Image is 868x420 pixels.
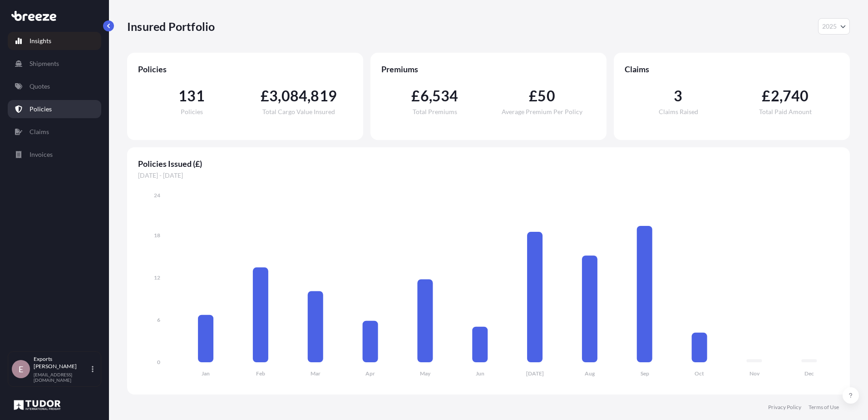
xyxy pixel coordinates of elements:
tspan: Feb [256,370,265,377]
a: Terms of Use [809,404,839,411]
a: Insights [8,32,101,50]
span: £ [762,89,770,103]
tspan: Dec [804,370,814,377]
tspan: May [420,370,431,377]
tspan: 0 [157,359,160,365]
a: Shipments [8,55,101,73]
span: Claims Raised [659,109,698,115]
tspan: Aug [585,370,595,377]
span: Total Paid Amount [759,109,812,115]
tspan: 6 [157,316,160,323]
button: Year Selector [818,18,850,35]
span: Policies [181,109,203,115]
tspan: Mar [311,370,321,377]
span: 740 [783,89,809,103]
p: Policies [30,105,52,114]
a: Policies [8,100,101,118]
a: Claims [8,123,101,141]
img: organization-logo [11,398,63,412]
span: , [429,89,432,103]
span: £ [529,89,538,103]
span: 084 [281,89,308,103]
tspan: Sep [641,370,649,377]
span: £ [411,89,420,103]
span: 131 [178,89,205,103]
span: Total Premiums [413,109,457,115]
span: 819 [311,89,337,103]
span: £ [261,89,269,103]
span: Policies Issued (£) [138,158,839,169]
span: 534 [432,89,459,103]
tspan: Jun [476,370,484,377]
tspan: [DATE] [526,370,544,377]
span: 2 [771,89,779,103]
span: Claims [625,64,839,75]
span: , [779,89,783,103]
span: Policies [138,64,352,75]
tspan: Apr [365,370,375,377]
span: [DATE] - [DATE] [138,171,839,180]
tspan: Oct [695,370,704,377]
p: Exports [PERSON_NAME] [34,355,90,370]
p: Insights [30,36,51,45]
a: Quotes [8,77,101,95]
a: Privacy Policy [768,404,801,411]
p: Claims [30,127,49,136]
span: 50 [538,89,555,103]
span: 3 [269,89,278,103]
tspan: Nov [750,370,760,377]
p: [EMAIL_ADDRESS][DOMAIN_NAME] [34,372,90,383]
a: Invoices [8,145,101,164]
tspan: 18 [154,232,160,239]
span: 2025 [822,22,837,31]
span: , [307,89,311,103]
span: 6 [420,89,429,103]
p: Insured Portfolio [127,19,215,34]
p: Shipments [30,59,59,68]
span: Total Cargo Value Insured [262,109,335,115]
span: , [278,89,281,103]
tspan: 12 [154,274,160,281]
span: Premiums [381,64,596,75]
span: Average Premium Per Policy [502,109,582,115]
p: Quotes [30,82,50,91]
span: E [19,365,23,374]
tspan: Jan [202,370,210,377]
p: Invoices [30,150,53,159]
tspan: 24 [154,192,160,199]
span: 3 [674,89,682,103]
